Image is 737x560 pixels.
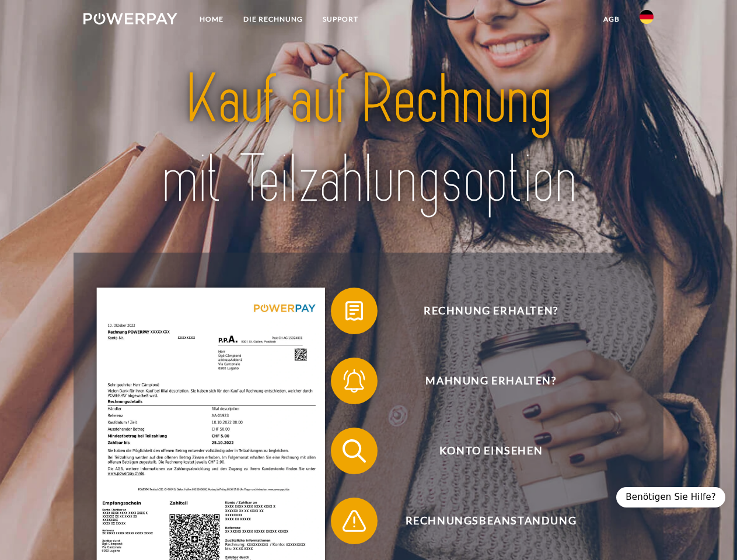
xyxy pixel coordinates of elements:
img: de [640,10,654,24]
img: qb_bill.svg [340,296,369,325]
img: qb_warning.svg [340,506,369,535]
a: SUPPORT [313,9,368,30]
img: qb_search.svg [340,436,369,466]
button: Mahnung erhalten? [331,358,634,404]
a: DIE RECHNUNG [233,9,313,30]
a: Home [190,9,233,30]
button: Rechnungsbeanstandung [331,498,634,544]
div: Benötigen Sie Hilfe? [616,487,725,508]
button: Rechnung erhalten? [331,288,634,334]
img: qb_bell.svg [340,366,369,395]
img: title-powerpay_de.svg [111,56,626,223]
span: Konto einsehen [348,428,634,474]
span: Rechnungsbeanstandung [348,498,634,544]
img: logo-powerpay-white.svg [83,13,177,24]
span: Mahnung erhalten? [348,358,634,404]
button: Konto einsehen [331,428,634,474]
span: Rechnung erhalten? [348,288,634,334]
a: agb [593,9,630,30]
